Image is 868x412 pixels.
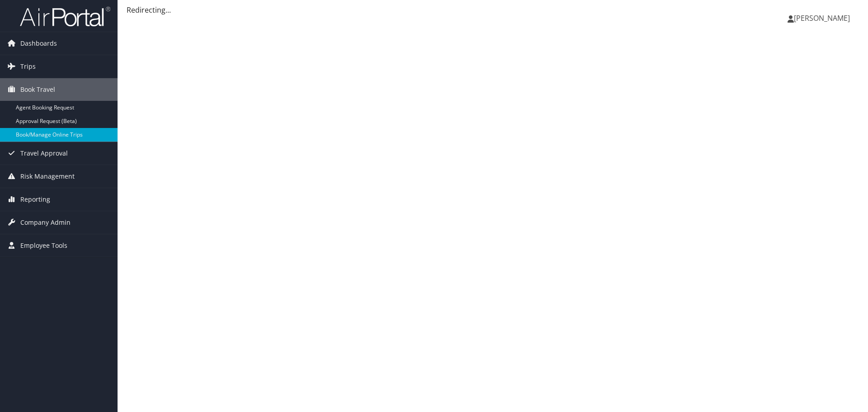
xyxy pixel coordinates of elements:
[788,5,859,32] a: [PERSON_NAME]
[127,5,859,15] div: Redirecting...
[20,32,57,55] span: Dashboards
[20,188,50,211] span: Reporting
[794,13,850,23] span: [PERSON_NAME]
[20,78,55,101] span: Book Travel
[20,55,36,78] span: Trips
[20,6,110,27] img: airportal-logo.png
[20,165,75,188] span: Risk Management
[20,234,67,257] span: Employee Tools
[20,211,71,234] span: Company Admin
[20,142,68,165] span: Travel Approval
